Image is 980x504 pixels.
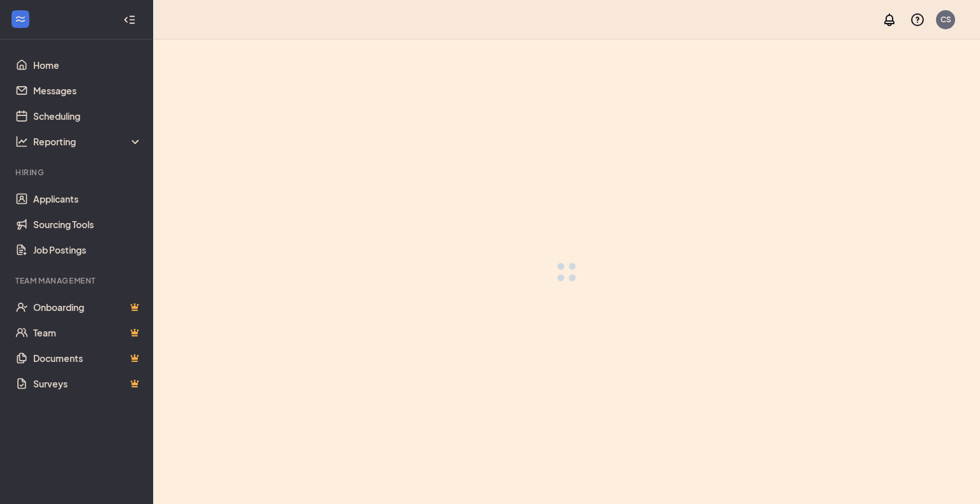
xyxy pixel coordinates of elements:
svg: QuestionInfo [910,12,925,27]
a: Home [33,52,142,78]
svg: WorkstreamLogo [14,13,27,25]
a: Messages [33,78,142,103]
a: Applicants [33,186,142,212]
a: Scheduling [33,103,142,129]
svg: Analysis [15,135,28,148]
a: SurveysCrown [33,371,142,396]
div: Team Management [15,275,140,286]
a: OnboardingCrown [33,294,142,320]
a: Job Postings [33,237,142,263]
a: Sourcing Tools [33,212,142,237]
div: Reporting [33,135,143,148]
svg: Notifications [882,12,897,27]
div: Hiring [15,167,140,178]
svg: Collapse [123,13,136,26]
a: TeamCrown [33,320,142,345]
a: DocumentsCrown [33,345,142,371]
div: CS [940,14,951,25]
